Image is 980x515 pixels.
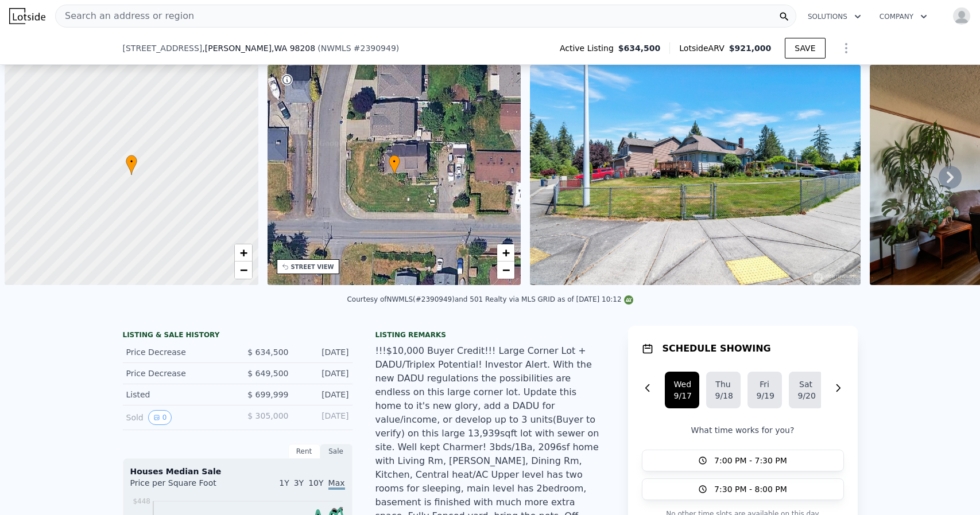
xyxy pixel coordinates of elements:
div: 9/18 [715,390,731,401]
div: [DATE] [298,346,349,358]
button: Show Options [835,37,858,60]
button: SAVE [785,38,825,58]
button: Solutions [799,6,870,27]
button: Thu9/18 [706,372,741,408]
span: 7:30 PM - 8:00 PM [714,483,787,495]
div: Fri [757,379,773,390]
span: • [389,157,400,167]
span: • [126,157,137,167]
div: [DATE] [298,368,349,379]
span: $921,000 [729,44,772,53]
span: # 2390949 [354,44,396,53]
img: avatar [952,7,971,25]
span: 1Y [279,478,289,487]
div: Wed [674,379,690,390]
span: Active Listing [560,42,618,54]
div: LISTING & SALE HISTORY [123,330,353,342]
div: Sat [798,379,814,390]
button: Wed9/17 [665,372,699,408]
div: 9/20 [798,390,814,401]
span: , [PERSON_NAME] [202,42,315,54]
tspan: $448 [133,497,150,505]
div: STREET VIEW [291,263,334,271]
div: Listing remarks [375,330,605,340]
button: 7:30 PM - 8:00 PM [642,478,844,500]
span: $634,500 [618,42,661,54]
div: Price Decrease [126,368,228,379]
span: 3Y [294,478,304,487]
div: Price per Square Foot [130,477,238,496]
div: Houses Median Sale [130,466,345,477]
span: $ 634,500 [247,348,288,357]
div: • [389,155,400,175]
span: Max [328,478,345,490]
a: Zoom in [235,244,252,262]
h1: SCHEDULE SHOWING [663,342,771,356]
span: $ 699,999 [247,390,288,399]
span: 10Y [308,478,323,487]
div: Sold [126,410,228,425]
img: Sale: 149633382 Parcel: 103327832 [530,65,861,285]
div: Listed [126,389,228,400]
span: Lotside ARV [679,42,729,54]
img: NWMLS Logo [624,295,633,305]
div: Price Decrease [126,346,228,358]
span: + [239,245,247,260]
a: Zoom out [235,262,252,279]
div: Sale [320,444,353,459]
button: View historical data [148,410,172,425]
span: + [502,245,510,260]
a: Zoom in [497,244,514,262]
span: − [502,263,510,277]
div: 9/17 [674,390,690,401]
span: Search an address or region [56,9,194,23]
span: $ 305,000 [247,411,288,420]
div: • [126,155,137,175]
span: [STREET_ADDRESS] [123,42,203,54]
div: [DATE] [298,410,349,425]
div: 9/19 [757,390,773,401]
div: Rent [288,444,320,459]
span: − [239,263,247,277]
div: [DATE] [298,389,349,400]
span: NWMLS [321,44,351,53]
img: Lotside [9,8,45,24]
span: , WA 98208 [272,44,315,53]
p: What time works for you? [642,424,844,436]
a: Zoom out [497,262,514,279]
button: Sat9/20 [789,372,823,408]
span: 7:00 PM - 7:30 PM [714,455,787,466]
div: Courtesy of NWMLS (#2390949) and 501 Realty via MLS GRID as of [DATE] 10:12 [347,295,633,303]
div: ( ) [317,42,399,54]
button: 7:00 PM - 7:30 PM [642,450,844,471]
button: Fri9/19 [747,372,782,408]
span: $ 649,500 [247,369,288,378]
button: Company [870,6,936,27]
div: Thu [715,379,731,390]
